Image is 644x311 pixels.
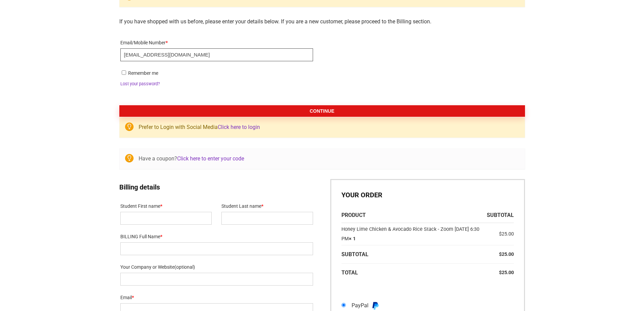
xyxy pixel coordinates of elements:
[341,245,487,264] th: Subtotal
[120,38,313,48] label: Email/Mobile Number
[341,290,514,298] iframe: PayPal Message 1
[122,70,126,75] input: Remember me
[120,293,313,303] label: Email
[174,264,195,270] span: (optional)
[119,105,525,117] button: Continue
[119,182,314,192] h3: Billing details
[177,155,244,162] a: Enter your coupon code
[371,302,379,310] img: PayPal
[120,262,313,273] label: Your Company or Website
[120,232,313,242] label: BILLING Full Name
[119,148,525,169] div: Have a coupon?
[499,231,514,237] bdi: 25.00
[499,231,502,237] span: $
[487,208,514,223] th: Subtotal
[341,208,487,223] th: Product
[352,302,383,309] label: PayPal
[499,251,502,257] span: $
[218,124,260,130] a: Click here to login
[499,270,514,275] bdi: 25.00
[221,201,313,212] label: Student Last name
[341,223,487,245] td: Honey Lime Chicken & Avocado Rice Stack - Zoom [DATE] 6:30 PM
[119,17,525,26] p: If you have shopped with us before, please enter your details below. If you are a new customer, p...
[119,117,525,138] p: Prefer to Login with Social Media
[499,270,502,275] span: $
[341,264,487,282] th: Total
[128,70,158,76] span: Remember me
[120,201,212,212] label: Student First name
[341,190,514,200] h3: Your order
[499,251,514,257] bdi: 25.00
[120,81,160,86] a: Lost your password?
[349,236,356,242] strong: × 1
